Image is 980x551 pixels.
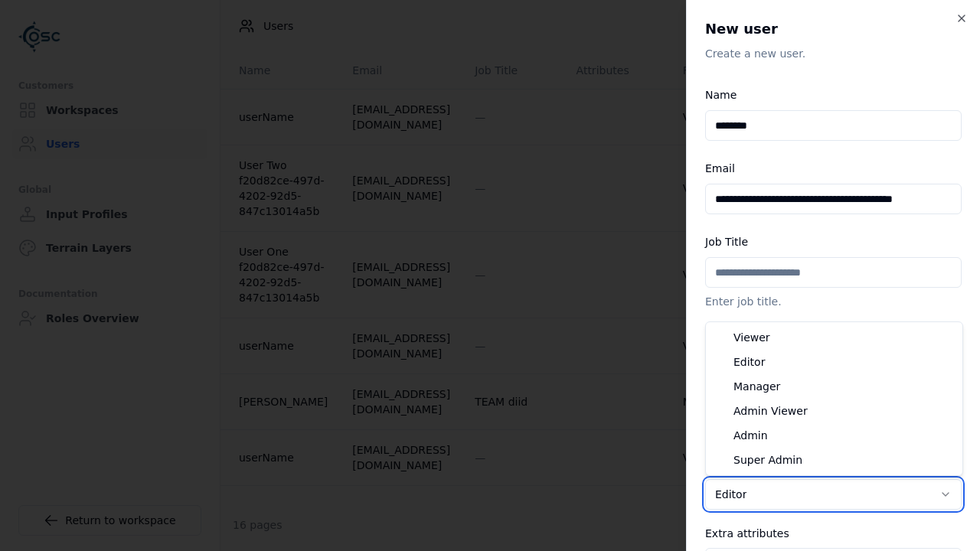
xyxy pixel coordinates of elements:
span: Manager [733,379,780,394]
span: Super Admin [733,452,802,468]
span: Editor [733,354,765,370]
span: Viewer [733,330,770,345]
span: Admin [733,428,768,443]
span: Admin Viewer [733,403,808,419]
